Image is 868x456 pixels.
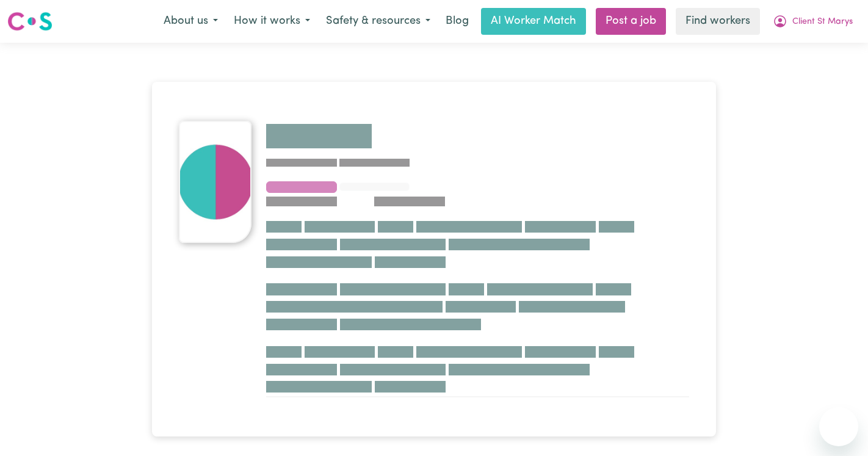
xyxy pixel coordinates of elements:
img: Careseekers logo [7,10,52,32]
button: About us [156,9,226,34]
a: AI Worker Match [481,8,586,35]
a: Careseekers logo [7,7,52,35]
a: Blog [438,8,476,35]
a: Find workers [676,8,760,35]
button: My Account [765,9,861,34]
iframe: Button to launch messaging window [819,407,858,446]
button: How it works [226,9,318,34]
span: Client St Marys [792,15,853,29]
a: Post a job [596,8,666,35]
button: Safety & resources [318,9,438,34]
